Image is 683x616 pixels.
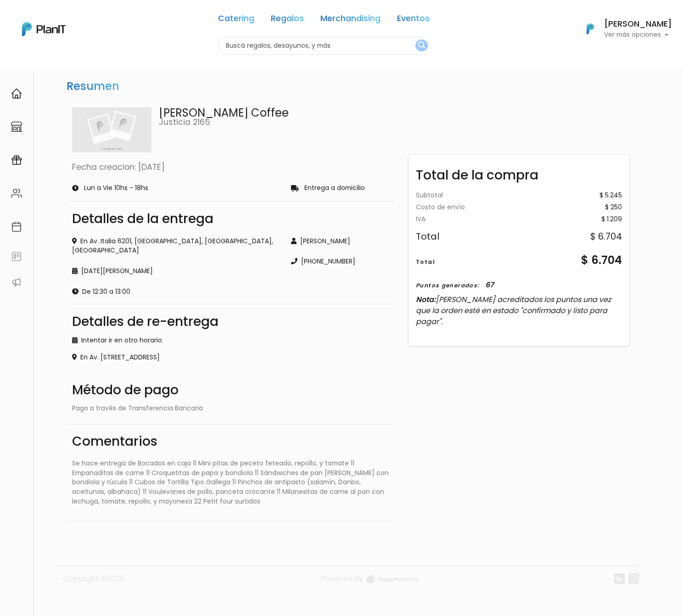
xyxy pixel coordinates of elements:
div: [DATE][PERSON_NAME] [72,266,280,276]
span: [PERSON_NAME] acreditados los puntos una vez que la orden esté en estado "confirmado y listo para... [416,294,611,326]
div: IVA [416,216,425,222]
img: people-662611757002400ad9ed0e3c099ab2801c6687ba6c219adb57efc949bc21e19d.svg [11,188,22,199]
div: $ 6.704 [590,231,622,241]
div: Detalles de re-entrega [72,315,390,328]
div: Detalles de la entrega [72,213,390,225]
p: [PERSON_NAME] Coffee [159,107,390,118]
img: home-e721727adea9d79c4d83392d1f703f7f8bce08238fde08b1acbfd93340b81755.svg [11,88,22,99]
button: PlanIt Logo [PERSON_NAME] Ver más opciones [575,17,672,41]
img: planit_placeholder-9427b205c7ae5e9bf800e9d23d5b17a34c4c1a44177066c4629bad40f2d9547d.png [72,107,151,152]
div: Método de pago [72,381,390,400]
p: Fecha creacion: [DATE] [72,163,390,172]
img: search_button-432b6d5273f82d61273b3651a40e1bd1b912527efae98b1b7a1b2c0702e16a8d.svg [418,41,425,50]
h6: [PERSON_NAME] [604,20,672,28]
div: [PHONE_NUMBER] [291,257,390,266]
div: Total de la compra [409,158,629,185]
div: Total [416,231,439,241]
p: Justicia 2165 [159,118,390,127]
div: Intentar ir en otro horario [72,336,390,345]
img: campaigns-02234683943229c281be62815700db0a1741e53638e28bf9629b52c665b00959.svg [11,155,22,166]
img: calendar-87d922413cdce8b2cf7b7f5f62616a5cf9e4887200fb71536465627b3292af00.svg [11,221,22,232]
div: $ 1.209 [601,216,622,222]
div: [PERSON_NAME] [291,236,390,246]
div: Costo de envío [416,204,465,210]
img: PlanIt Logo [580,19,600,39]
div: En Av. [STREET_ADDRESS] [72,353,390,362]
div: $ 6.704 [581,252,622,268]
p: Entrega a domicilio [304,185,365,191]
input: Buscá regalos, desayunos, y más [218,37,430,55]
h3: Resumen [63,76,123,97]
img: instagram-7ba2a2629254302ec2a9470e65da5de918c9f3c9a63008f8abed3140a32961bf.svg [628,573,639,584]
img: PlanIt Logo [22,22,66,36]
div: $ 250 [605,204,622,210]
a: Merchandising [320,15,381,26]
div: 67 [485,279,494,290]
div: En Av. Italia 6201, [GEOGRAPHIC_DATA], [GEOGRAPHIC_DATA], [GEOGRAPHIC_DATA] [72,236,280,256]
img: partners-52edf745621dab592f3b2c58e3bca9d71375a7ef29c3b500c9f145b62cc070d4.svg [11,277,22,288]
p: Nota: [416,294,622,327]
img: linkedin-cc7d2dbb1a16aff8e18f147ffe980d30ddd5d9e01409788280e63c91fc390ff4.svg [614,573,625,584]
a: Regalos [271,15,304,26]
a: Eventos [397,15,430,26]
p: Ver más opciones [604,32,672,38]
a: Powered By [320,573,418,591]
img: logo_eagerworks-044938b0bf012b96b195e05891a56339191180c2d98ce7df62ca656130a436fa.svg [367,575,418,584]
p: Copyright ©2025 [63,573,124,591]
img: marketplace-4ceaa7011d94191e9ded77b95e3339b90024bf715f7c57f8cf31f2d8c509eaba.svg [11,121,22,132]
div: De 12:30 a 13:00 [72,287,280,297]
div: $ 5.245 [599,192,622,199]
div: Puntos generados: [416,281,479,289]
a: Catering [218,15,254,26]
div: Total [416,258,435,266]
div: Pago a través de Transferencia Bancaria [72,403,390,413]
img: feedback-78b5a0c8f98aac82b08bfc38622c3050aee476f2c9584af64705fc4e61158814.svg [11,251,22,262]
div: Subtotal [416,192,443,199]
span: translation missing: es.layouts.footer.powered_by [320,573,363,584]
div: Comentarios [72,432,390,451]
p: Lun a Vie 10hs - 18hs [84,185,148,191]
p: Se hace entrega de Bocados en caja 11 Mini pitas de peceto feteado, repollo, y tomate 11 Empanadi... [72,459,390,506]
